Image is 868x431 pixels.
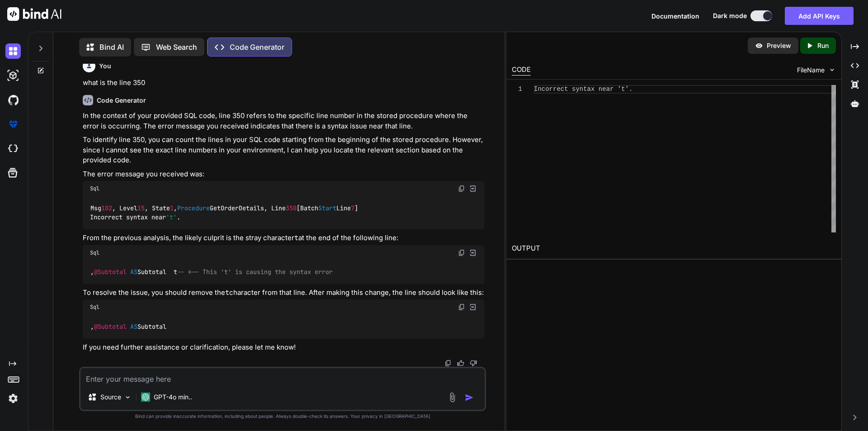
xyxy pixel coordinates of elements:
img: icon [465,393,474,402]
img: like [457,360,464,367]
img: preview [755,42,763,50]
span: 1 [170,204,174,212]
p: GPT-4o min.. [154,393,192,402]
p: Preview [767,41,791,50]
img: chevron down [828,66,836,74]
p: In the context of your provided SQL code, line 350 refers to the specific line number in the stor... [83,111,484,131]
img: cloudideIcon [5,141,21,156]
img: copy [444,360,452,367]
p: The error message you received was: [83,169,484,180]
span: Sql [90,303,99,311]
img: Bind AI [7,7,61,21]
img: settings [5,391,21,406]
code: t [225,288,229,297]
div: CODE [512,65,531,76]
span: @Subtotal [94,322,127,331]
p: Source [100,393,121,402]
img: Open in Browser [469,185,477,193]
img: Open in Browser [469,303,477,311]
span: Start [318,204,336,212]
img: premium [5,117,21,132]
span: 15 [137,204,145,212]
span: Procedure [177,204,210,212]
p: Bind AI [99,42,124,52]
button: Add API Keys [785,7,854,25]
h6: Code Generator [97,96,146,105]
span: Sql [90,185,99,192]
span: AS [130,268,137,276]
h6: You [99,62,111,71]
p: If you need further assistance or clarification, please let me know! [83,342,484,353]
img: Pick Models [124,393,132,401]
img: Open in Browser [469,249,477,257]
p: Run [817,41,829,50]
code: t [294,233,298,242]
img: copy [458,249,465,256]
img: githubDark [5,92,21,108]
span: -- <-- This 't' is causing the syntax error [177,268,333,276]
img: copy [458,185,465,192]
span: Incorrect syntax near 't'. [534,85,632,93]
span: AS [130,322,137,331]
code: , Subtotal [90,322,167,332]
p: To resolve the issue, you should remove the character from that line. After making this change, t... [83,288,484,298]
span: Dark mode [713,11,747,20]
img: attachment [447,392,458,403]
span: FileName [797,66,825,75]
p: Bind can provide inaccurate information, including about people. Always double-check its answers.... [79,413,486,420]
p: Code Generator [230,42,284,52]
img: copy [458,303,465,311]
p: what is the line 350 [83,78,484,88]
h2: OUTPUT [506,238,841,259]
img: darkAi-studio [5,68,21,83]
p: Web Search [156,42,197,52]
span: 7 [351,204,354,212]
div: 1 [512,85,522,94]
button: Documentation [651,11,699,21]
span: 102 [101,204,112,212]
code: , Subtotal t [90,267,334,277]
span: Sql [90,249,99,256]
p: To identify line 350, you can count the lines in your SQL code starting from the beginning of the... [83,135,484,166]
span: 350 [286,204,297,212]
span: Documentation [651,12,699,20]
img: dislike [470,360,477,367]
img: darkChat [5,43,21,59]
span: 't' [166,213,177,222]
p: From the previous analysis, the likely culprit is the stray character at the end of the following... [83,233,484,243]
span: @Subtotal [94,268,127,276]
img: GPT-4o mini [141,393,150,402]
code: Msg , Level , State , GetOrderDetails, Line [Batch Line ] Incorrect syntax near . [90,204,358,222]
